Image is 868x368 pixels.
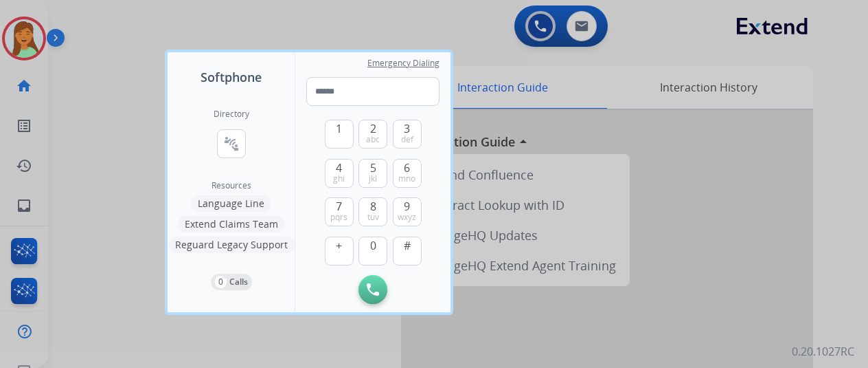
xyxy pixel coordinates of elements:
[168,237,295,253] button: Reguard Legacy Support
[370,120,376,137] span: 2
[336,120,342,137] span: 1
[336,160,342,176] span: 4
[325,197,354,226] button: 7pqrs
[211,274,252,290] button: 0Calls
[393,197,422,226] button: 9wxyz
[178,216,285,232] button: Extend Claims Team
[325,237,354,266] button: +
[358,159,387,188] button: 5jkl
[393,159,422,188] button: 6mno
[369,173,377,184] span: jkl
[370,160,376,176] span: 5
[370,237,376,254] span: 0
[370,198,376,215] span: 8
[367,58,439,69] span: Emergency Dialing
[404,160,410,176] span: 6
[229,276,248,288] p: Calls
[336,237,342,254] span: +
[336,198,342,215] span: 7
[358,197,387,226] button: 8tuv
[333,173,345,184] span: ghi
[201,67,262,87] span: Softphone
[212,180,251,191] span: Resources
[401,134,413,145] span: def
[398,212,416,223] span: wxyz
[191,195,271,212] button: Language Line
[223,136,240,152] mat-icon: connect_without_contact
[404,237,411,254] span: #
[393,120,422,149] button: 3def
[792,343,854,360] p: 0.20.1027RC
[358,237,387,266] button: 0
[398,173,415,184] span: mno
[393,237,422,266] button: #
[325,159,354,188] button: 4ghi
[215,276,227,288] p: 0
[330,212,347,223] span: pqrs
[367,283,379,296] img: call-button
[366,134,380,145] span: abc
[404,120,410,137] span: 3
[325,120,354,149] button: 1
[404,198,410,215] span: 9
[367,212,379,223] span: tuv
[214,109,249,120] h2: Directory
[358,120,387,149] button: 2abc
